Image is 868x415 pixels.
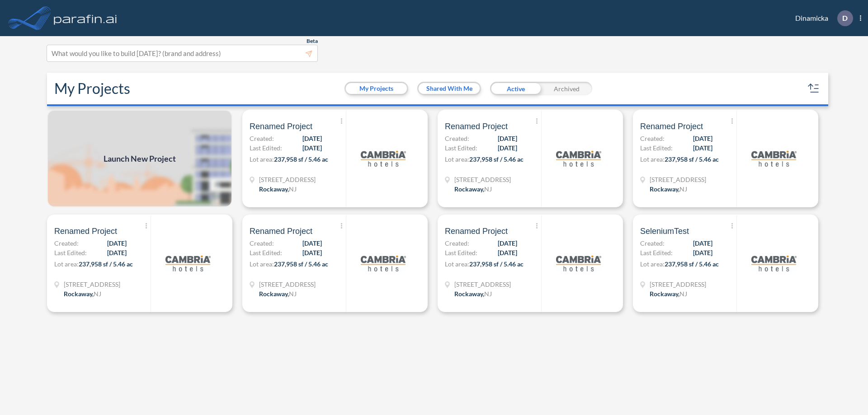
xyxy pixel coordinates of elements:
[302,248,322,257] span: [DATE]
[64,289,101,298] div: Rockaway, NJ
[445,238,469,248] span: Created:
[679,290,687,298] span: NJ
[445,248,477,257] span: Last Edited:
[361,136,406,181] img: logo
[259,184,297,194] div: Rockaway, NJ
[259,290,289,298] span: Rockaway ,
[302,143,322,153] span: [DATE]
[259,280,316,289] span: 321 Mt Hope Ave
[445,121,508,132] span: Renamed Project
[469,155,524,163] span: 237,958 sf / 5.46 ac
[640,226,689,237] span: SeleniumTest
[556,241,601,286] img: logo
[54,238,79,248] span: Created:
[54,226,117,237] span: Renamed Project
[250,226,312,237] span: Renamed Project
[289,185,297,193] span: NJ
[47,110,232,207] a: Launch New Project
[419,83,480,94] button: Shared With Me
[346,83,407,94] button: My Projects
[469,260,524,268] span: 237,958 sf / 5.46 ac
[250,260,274,268] span: Lot area:
[693,143,712,153] span: [DATE]
[693,238,712,248] span: [DATE]
[650,185,679,193] span: Rockaway ,
[665,260,719,268] span: 237,958 sf / 5.46 ac
[640,238,665,248] span: Created:
[289,290,297,298] span: NJ
[498,238,517,248] span: [DATE]
[650,280,706,289] span: 321 Mt Hope Ave
[47,110,232,207] img: add
[640,143,673,153] span: Last Edited:
[445,143,477,153] span: Last Edited:
[751,241,797,286] img: logo
[445,134,469,143] span: Created:
[165,241,211,286] img: logo
[94,290,101,298] span: NJ
[259,185,289,193] span: Rockaway ,
[302,134,322,143] span: [DATE]
[250,248,282,257] span: Last Edited:
[454,290,484,298] span: Rockaway ,
[302,238,322,248] span: [DATE]
[250,155,274,163] span: Lot area:
[454,280,511,289] span: 321 Mt Hope Ave
[454,184,492,194] div: Rockaway, NJ
[259,175,316,184] span: 321 Mt Hope Ave
[445,226,508,237] span: Renamed Project
[498,143,517,153] span: [DATE]
[490,82,541,95] div: Active
[54,80,130,97] h2: My Projects
[52,9,119,27] img: logo
[445,155,469,163] span: Lot area:
[274,260,328,268] span: 237,958 sf / 5.46 ac
[693,248,712,257] span: [DATE]
[445,260,469,268] span: Lot area:
[454,185,484,193] span: Rockaway ,
[640,134,665,143] span: Created:
[250,238,274,248] span: Created:
[64,290,94,298] span: Rockaway ,
[64,280,120,289] span: 321 Mt Hope Ave
[454,289,492,298] div: Rockaway, NJ
[250,134,274,143] span: Created:
[751,136,797,181] img: logo
[250,143,282,153] span: Last Edited:
[54,248,87,257] span: Last Edited:
[79,260,133,268] span: 237,958 sf / 5.46 ac
[782,10,861,26] div: Dinamicka
[454,175,511,184] span: 321 Mt Hope Ave
[104,153,176,165] span: Launch New Project
[556,136,601,181] img: logo
[361,241,406,286] img: logo
[807,81,821,96] button: sort
[640,248,673,257] span: Last Edited:
[650,290,679,298] span: Rockaway ,
[250,121,312,132] span: Renamed Project
[274,155,328,163] span: 237,958 sf / 5.46 ac
[498,248,517,257] span: [DATE]
[307,37,318,45] span: Beta
[107,248,127,257] span: [DATE]
[484,185,492,193] span: NJ
[842,14,848,22] p: D
[640,260,665,268] span: Lot area:
[679,185,687,193] span: NJ
[640,155,665,163] span: Lot area:
[665,155,719,163] span: 237,958 sf / 5.46 ac
[650,175,706,184] span: 321 Mt Hope Ave
[484,290,492,298] span: NJ
[693,134,712,143] span: [DATE]
[541,82,592,95] div: Archived
[498,134,517,143] span: [DATE]
[54,260,79,268] span: Lot area:
[650,184,687,194] div: Rockaway, NJ
[259,289,297,298] div: Rockaway, NJ
[107,238,127,248] span: [DATE]
[650,289,687,298] div: Rockaway, NJ
[640,121,703,132] span: Renamed Project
